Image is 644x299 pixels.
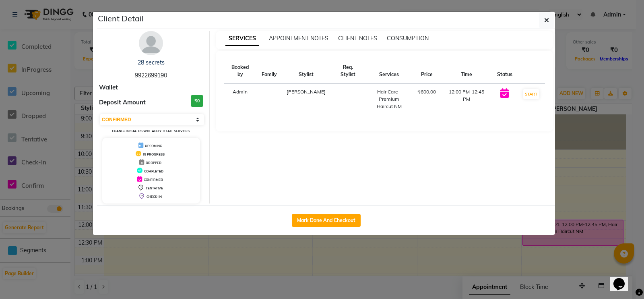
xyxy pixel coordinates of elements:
[224,83,257,115] td: Admin
[492,59,517,83] th: Status
[143,152,165,156] span: IN PROGRESS
[282,59,330,83] th: Stylist
[145,144,162,148] span: UPCOMING
[441,59,492,83] th: Time
[224,59,257,83] th: Booked by
[112,129,190,133] small: Change in status will apply to all services.
[144,178,163,182] span: CONFIRMED
[257,59,282,83] th: Family
[287,89,326,95] span: [PERSON_NAME]
[370,88,408,110] div: Hair Care - Premium Haircut NM
[338,35,377,42] span: CLIENT NOTES
[413,59,441,83] th: Price
[292,214,361,227] button: Mark Done And Checkout
[146,186,163,190] span: TENTATIVE
[330,59,365,83] th: Req. Stylist
[147,195,162,199] span: CHECK-IN
[387,35,429,42] span: CONSUMPTION
[269,35,328,42] span: APPOINTMENT NOTES
[139,31,163,55] img: avatar
[144,169,163,173] span: COMPLETED
[610,267,636,291] iframe: chat widget
[98,12,144,25] h5: Client Detail
[257,83,282,115] td: -
[138,59,165,66] a: 28 secrets
[99,98,146,107] span: Deposit Amount
[417,88,436,96] div: ₹600.00
[99,83,118,92] span: Wallet
[135,72,167,79] span: 9922699190
[191,95,203,107] h3: ₹0
[146,161,161,165] span: DROPPED
[330,83,365,115] td: -
[365,59,413,83] th: Services
[441,83,492,115] td: 12:00 PM-12:45 PM
[225,31,259,46] span: SERVICES
[523,89,539,99] button: START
